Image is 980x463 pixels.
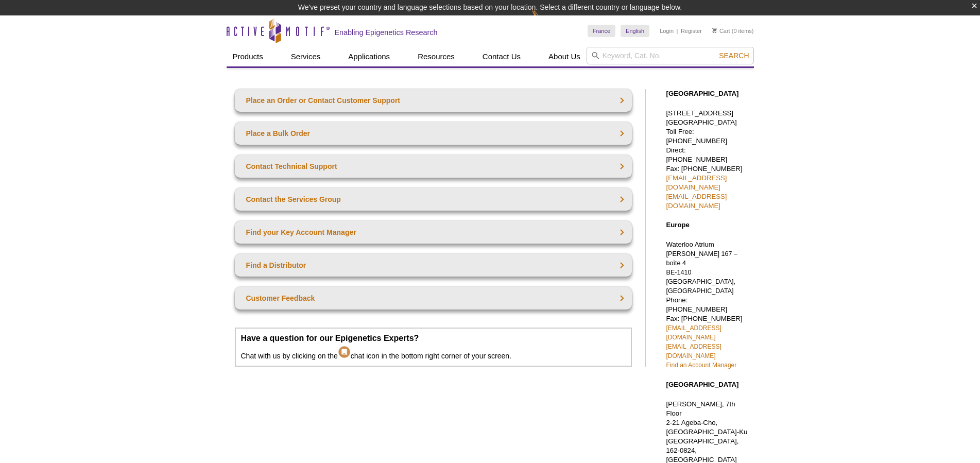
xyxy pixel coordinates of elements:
[666,324,721,341] a: [EMAIL_ADDRESS][DOMAIN_NAME]
[719,52,749,60] span: Search
[335,28,438,37] h2: Enabling Epigenetics Research
[235,221,632,244] a: Find your Key Account Manager
[241,334,626,361] p: Chat with us by clicking on the chat icon in the bottom right corner of your screen.
[241,334,419,342] strong: Have a question for our Epigenetics Experts?
[677,25,678,37] li: |
[531,8,559,32] img: Change Here
[666,240,749,370] p: Waterloo Atrium Phone: [PHONE_NUMBER] Fax: [PHONE_NUMBER]
[227,47,269,66] a: Products
[338,343,351,358] img: Intercom Chat
[666,174,727,191] a: [EMAIL_ADDRESS][DOMAIN_NAME]
[621,25,649,37] a: English
[235,254,632,277] a: Find a Distributor
[235,155,632,178] a: Contact Technical Support
[666,90,739,97] strong: [GEOGRAPHIC_DATA]
[666,362,737,369] a: Find an Account Manager
[716,51,752,60] button: Search
[285,47,327,66] a: Services
[712,28,717,33] img: Your Cart
[666,221,690,229] strong: Europe
[411,47,461,66] a: Resources
[542,47,587,66] a: About Us
[666,109,749,211] p: [STREET_ADDRESS] [GEOGRAPHIC_DATA] Toll Free: [PHONE_NUMBER] Direct: [PHONE_NUMBER] Fax: [PHONE_N...
[712,25,754,37] li: (0 items)
[666,381,739,388] strong: [GEOGRAPHIC_DATA]
[666,250,738,295] span: [PERSON_NAME] 167 – boîte 4 BE-1410 [GEOGRAPHIC_DATA], [GEOGRAPHIC_DATA]
[342,47,396,66] a: Applications
[235,122,632,145] a: Place a Bulk Order
[588,25,615,37] a: France
[587,47,754,64] input: Keyword, Cat. No.
[235,287,632,310] a: Customer Feedback
[660,27,674,35] a: Login
[712,27,730,35] a: Cart
[666,193,727,210] a: [EMAIL_ADDRESS][DOMAIN_NAME]
[235,89,632,112] a: Place an Order or Contact Customer Support
[476,47,527,66] a: Contact Us
[235,188,632,211] a: Contact the Services Group
[666,343,721,359] a: [EMAIL_ADDRESS][DOMAIN_NAME]
[681,27,702,35] a: Register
